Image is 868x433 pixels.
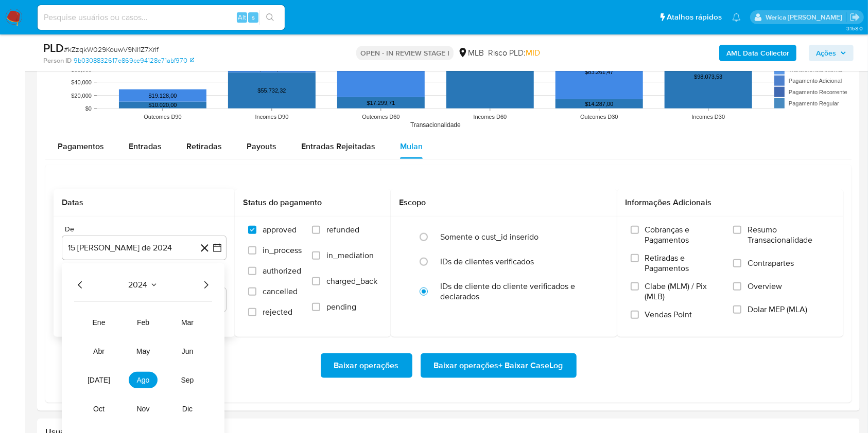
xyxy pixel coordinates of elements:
span: Risco PLD: [488,47,540,59]
a: Sair [849,12,860,23]
span: 3.158.0 [846,24,863,32]
button: Ações [809,45,854,61]
span: Alt [238,12,246,22]
p: OPEN - IN REVIEW STAGE I [356,46,454,60]
a: 9b0308832617e869ce94128e71abf970 [74,56,194,65]
span: MID [526,47,540,59]
span: Atalhos rápidos [667,12,722,23]
p: werica.jgaldencio@mercadolivre.com [766,12,846,22]
b: AML Data Collector [726,45,789,61]
b: Person ID [43,56,72,65]
span: # kZzqkW029KouwV9NI1Z7Xrlf [64,44,159,55]
button: search-icon [259,10,281,25]
a: Notificações [732,13,741,22]
input: Pesquise usuários ou casos... [38,11,285,24]
span: Ações [816,45,836,61]
div: MLB [458,47,484,59]
b: PLD [43,40,64,56]
button: AML Data Collector [719,45,796,61]
span: s [252,12,255,22]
